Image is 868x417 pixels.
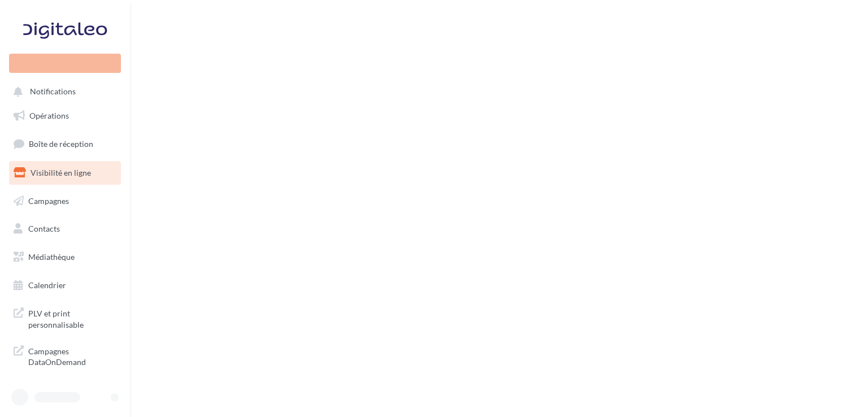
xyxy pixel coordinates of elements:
[28,252,75,262] span: Médiathèque
[7,132,123,156] a: Boîte de réception
[7,189,123,213] a: Campagnes
[29,111,69,120] span: Opérations
[7,339,123,372] a: Campagnes DataOnDemand
[7,161,123,185] a: Visibilité en ligne
[28,280,66,290] span: Calendrier
[30,87,76,97] span: Notifications
[29,139,93,149] span: Boîte de réception
[7,217,123,241] a: Contacts
[28,344,116,368] span: Campagnes DataOnDemand
[7,301,123,335] a: PLV et print personnalisable
[7,104,123,128] a: Opérations
[28,224,60,233] span: Contacts
[31,168,91,177] span: Visibilité en ligne
[28,306,116,330] span: PLV et print personnalisable
[7,245,123,269] a: Médiathèque
[28,196,69,205] span: Campagnes
[9,54,121,73] div: Nouvelle campagne
[7,273,123,297] a: Calendrier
